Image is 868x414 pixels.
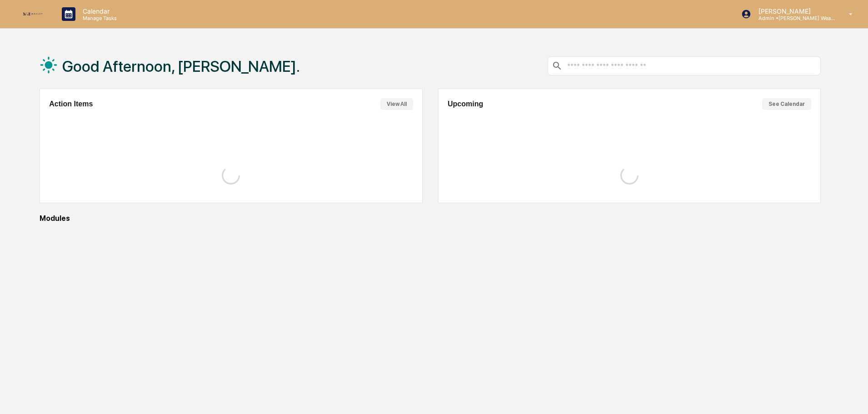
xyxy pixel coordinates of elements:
[762,98,811,110] button: See Calendar
[448,100,483,108] h2: Upcoming
[380,98,413,110] button: View All
[751,15,836,21] p: Admin • [PERSON_NAME] Wealth
[62,57,300,75] h1: Good Afternoon, [PERSON_NAME].
[75,15,121,21] p: Manage Tasks
[40,214,821,223] div: Modules
[75,7,121,15] p: Calendar
[49,100,93,108] h2: Action Items
[751,7,836,15] p: [PERSON_NAME]
[22,11,44,17] img: logo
